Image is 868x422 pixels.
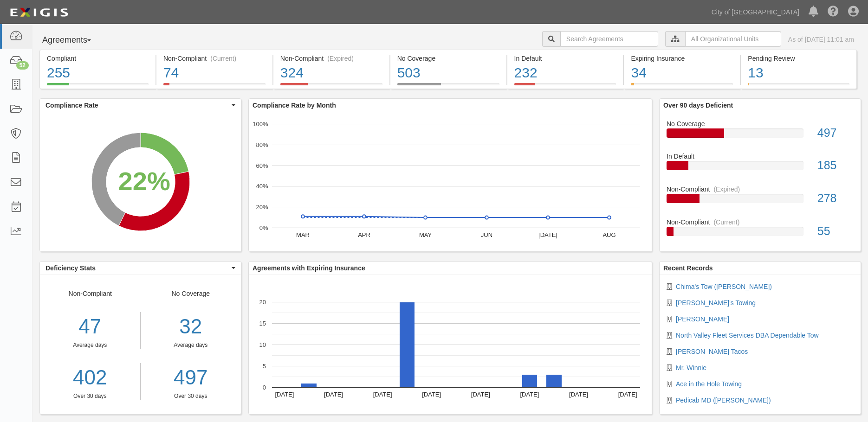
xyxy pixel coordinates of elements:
[40,112,241,251] svg: A chart.
[667,152,854,185] a: In Default185
[156,83,272,90] a: Non-Compliant(Current)74
[676,332,819,339] a: North Valley Fleet Services DBA Dependable Tow
[676,380,742,388] a: Ace in the Hole Towing
[569,391,588,398] text: [DATE]
[40,289,141,400] div: Non-Compliant
[40,392,140,400] div: Over 30 days
[141,289,241,400] div: No Coverage
[263,363,266,370] text: 5
[667,217,854,243] a: Non-Compliant(Current)55
[259,341,266,348] text: 10
[40,312,140,341] div: 47
[685,31,781,47] input: All Organizational Units
[253,264,365,272] b: Agreements with Expiring Insurance
[667,119,854,152] a: No Coverage497
[40,341,140,349] div: Average days
[273,83,389,90] a: Non-Compliant(Expired)324
[618,391,637,398] text: [DATE]
[148,341,234,349] div: Average days
[253,102,336,109] b: Compliance Rate by Month
[748,63,849,83] div: 13
[676,348,748,355] a: [PERSON_NAME] Tacos
[296,231,310,238] text: MAR
[660,217,861,227] div: Non-Compliant
[741,83,857,90] a: Pending Review13
[390,83,506,90] a: No Coverage503
[263,384,266,391] text: 0
[660,185,861,194] div: Non-Compliant
[828,6,839,18] i: Help Center - Complianz
[602,231,615,238] text: AUG
[39,31,109,50] button: Agreements
[660,119,861,128] div: No Coverage
[810,190,861,207] div: 278
[676,283,772,290] a: Chima's Tow ([PERSON_NAME])
[47,63,149,83] div: 255
[210,54,236,63] div: (Current)
[259,299,266,306] text: 20
[280,63,382,83] div: 324
[358,231,370,238] text: APR
[148,363,234,392] a: 497
[40,363,140,392] a: 402
[327,54,354,63] div: (Expired)
[373,391,392,398] text: [DATE]
[256,183,268,190] text: 40%
[676,364,706,371] a: Mr. Winnie
[514,63,616,83] div: 232
[471,391,490,398] text: [DATE]
[39,83,155,90] a: Compliant255
[397,63,499,83] div: 503
[324,391,343,398] text: [DATE]
[45,263,229,273] span: Deficiency Stats
[676,396,771,404] a: Pedicab MD ([PERSON_NAME])
[397,54,499,63] div: No Coverage
[40,262,241,275] button: Deficiency Stats
[631,54,733,63] div: Expiring Insurance
[507,83,623,90] a: In Default232
[256,141,268,148] text: 80%
[514,54,616,63] div: In Default
[259,320,266,327] text: 15
[45,101,229,110] span: Compliance Rate
[40,99,241,112] button: Compliance Rate
[163,54,266,63] div: Non-Compliant (Current)
[676,315,729,323] a: [PERSON_NAME]
[275,391,294,398] text: [DATE]
[663,264,713,272] b: Recent Records
[118,163,170,200] div: 22%
[16,61,29,70] div: 52
[810,125,861,141] div: 497
[256,162,268,169] text: 60%
[748,54,849,63] div: Pending Review
[810,223,861,240] div: 55
[249,112,652,251] svg: A chart.
[259,224,268,231] text: 0%
[148,392,234,400] div: Over 30 days
[481,231,492,238] text: JUN
[676,299,756,307] a: [PERSON_NAME]'s Towing
[713,185,740,194] div: (Expired)
[256,204,268,211] text: 20%
[419,231,432,238] text: MAY
[663,102,733,109] b: Over 90 days Deficient
[667,185,854,217] a: Non-Compliant(Expired)278
[713,217,739,227] div: (Current)
[163,63,266,83] div: 74
[280,54,382,63] div: Non-Compliant (Expired)
[249,275,652,414] svg: A chart.
[538,231,557,238] text: [DATE]
[148,312,234,341] div: 32
[660,152,861,161] div: In Default
[47,54,149,63] div: Compliant
[253,121,268,128] text: 100%
[810,157,861,174] div: 185
[624,83,740,90] a: Expiring Insurance34
[560,31,658,47] input: Search Agreements
[422,391,441,398] text: [DATE]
